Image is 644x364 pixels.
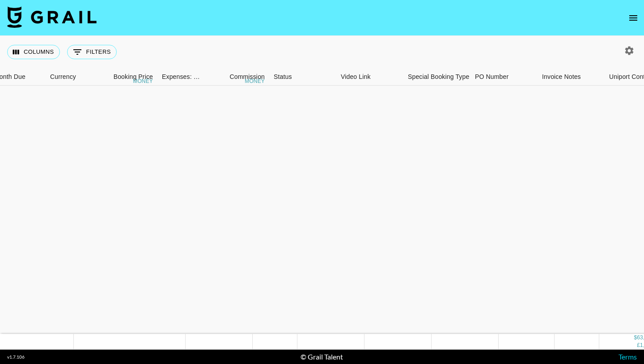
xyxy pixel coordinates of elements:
[7,45,60,59] button: Select columns
[269,68,336,86] div: Status
[46,68,90,86] div: Currency
[542,68,581,86] div: Invoice Notes
[619,352,637,361] a: Terms
[133,78,153,84] div: money
[634,334,637,342] div: $
[475,68,508,86] div: PO Number
[50,68,76,86] div: Currency
[7,6,97,28] img: Grail Talent
[114,68,153,86] div: Booking Price
[7,354,25,360] div: v 1.7.106
[341,68,371,86] div: Video Link
[408,68,469,86] div: Special Booking Type
[157,68,202,86] div: Expenses: Remove Commission?
[624,9,642,27] button: open drawer
[403,68,470,86] div: Special Booking Type
[637,342,640,349] div: £
[538,68,605,86] div: Invoice Notes
[274,68,292,86] div: Status
[67,45,117,59] button: Show filters
[245,78,265,84] div: money
[301,352,343,361] div: © Grail Talent
[336,68,403,86] div: Video Link
[470,68,538,86] div: PO Number
[229,68,265,86] div: Commission
[162,68,200,86] div: Expenses: Remove Commission?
